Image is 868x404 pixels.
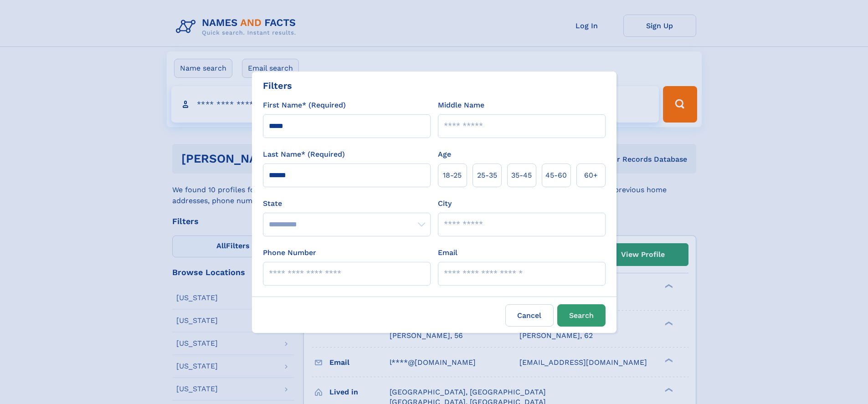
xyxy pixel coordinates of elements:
label: Last Name* (Required) [263,149,345,160]
label: First Name* (Required) [263,100,346,111]
label: Middle Name [438,100,484,111]
span: 25‑35 [477,170,497,181]
label: Cancel [505,304,554,327]
span: 60+ [584,170,598,181]
span: 45‑60 [545,170,567,181]
label: City [438,198,452,209]
label: State [263,198,431,209]
label: Email [438,247,457,258]
button: Search [557,304,606,327]
div: Filters [263,79,292,92]
span: 35‑45 [511,170,532,181]
label: Age [438,149,451,160]
span: 18‑25 [443,170,462,181]
label: Phone Number [263,247,316,258]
